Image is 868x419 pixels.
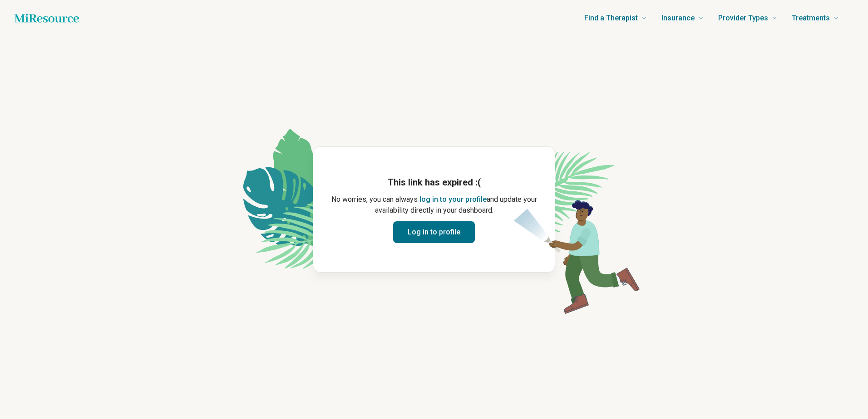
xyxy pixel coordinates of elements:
[15,9,79,27] a: Home page
[393,221,475,243] button: Log in to profile
[718,12,768,24] span: Provider Types
[584,12,638,24] span: Find a Therapist
[328,176,540,189] h1: This link has expired :(
[661,12,695,24] span: Insurance
[328,194,540,216] p: No worries, you can always and update your availability directly in your dashboard.
[792,12,830,24] span: Treatments
[419,194,487,205] button: log in to your profile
